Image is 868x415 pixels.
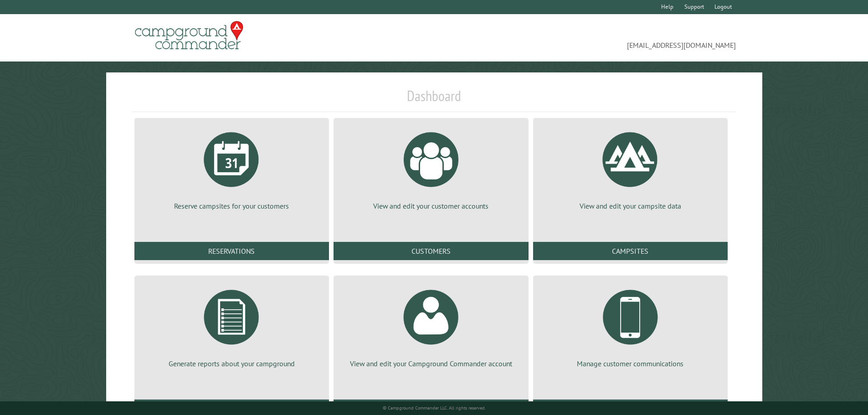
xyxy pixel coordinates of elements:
[344,201,517,211] p: View and edit your customer accounts
[344,359,517,369] p: View and edit your Campground Commander account
[145,201,318,211] p: Reserve campsites for your customers
[344,283,517,369] a: View and edit your Campground Commander account
[334,242,528,260] a: Customers
[145,283,318,369] a: Generate reports about your campground
[434,25,736,51] span: [EMAIL_ADDRESS][DOMAIN_NAME]
[145,125,318,211] a: Reserve campsites for your customers
[132,87,736,112] h1: Dashboard
[132,18,246,53] img: Campground Commander
[383,405,486,411] small: © Campground Commander LLC. All rights reserved.
[544,359,717,369] p: Manage customer communications
[533,242,728,260] a: Campsites
[544,125,717,211] a: View and edit your campsite data
[145,359,318,369] p: Generate reports about your campground
[134,242,329,260] a: Reservations
[344,125,517,211] a: View and edit your customer accounts
[544,201,717,211] p: View and edit your campsite data
[544,283,717,369] a: Manage customer communications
